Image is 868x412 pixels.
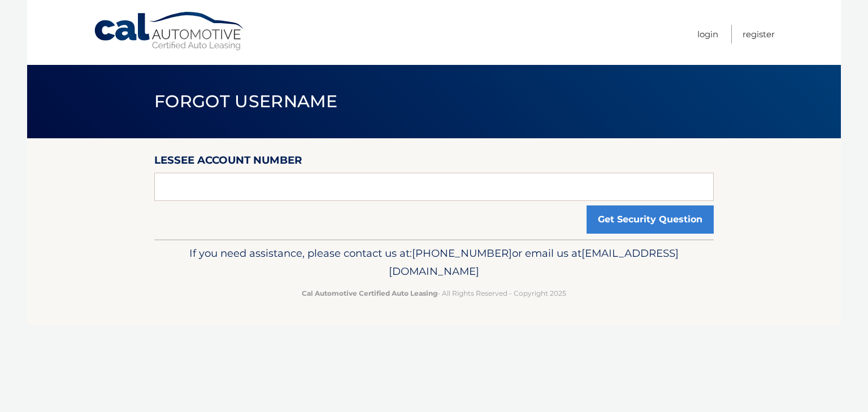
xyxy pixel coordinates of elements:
[302,289,437,297] strong: Cal Automotive Certified Auto Leasing
[389,247,679,278] span: [EMAIL_ADDRESS][DOMAIN_NAME]
[162,244,706,280] p: If you need assistance, please contact us at: or email us at
[743,25,775,43] a: Register
[154,152,302,173] label: Lessee Account Number
[93,11,246,51] a: Cal Automotive
[587,205,714,234] button: Get Security Question
[154,91,338,112] span: Forgot Username
[412,247,512,260] span: [PHONE_NUMBER]
[697,25,718,43] a: Login
[162,287,706,299] p: - All Rights Reserved - Copyright 2025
